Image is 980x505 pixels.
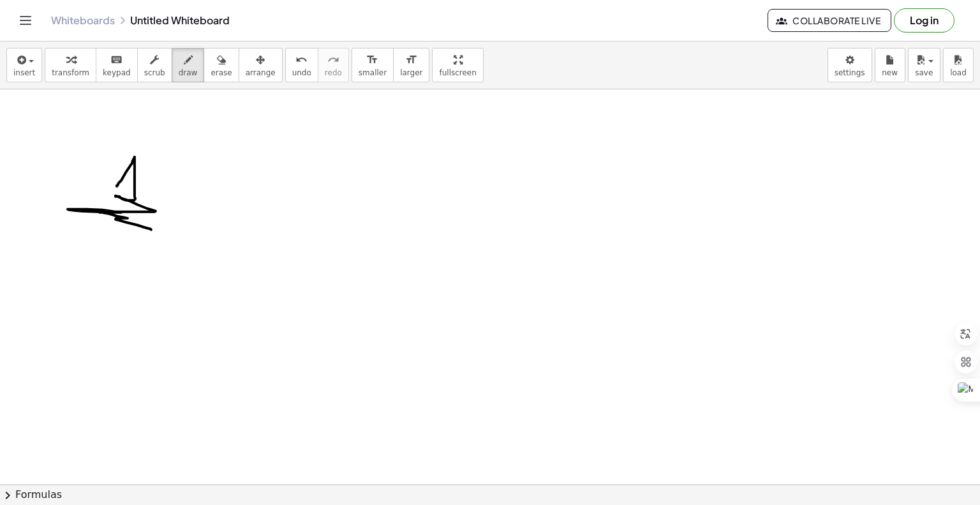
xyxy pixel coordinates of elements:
[393,48,429,82] button: format_sizelarger
[15,10,36,31] button: Toggle navigation
[285,48,318,82] button: undoundo
[894,8,954,33] button: Log in
[950,68,967,77] span: load
[13,68,35,77] span: insert
[204,48,239,82] button: erase
[96,48,138,82] button: keyboardkeypad
[828,48,872,82] button: settings
[439,68,476,77] span: fullscreen
[6,48,42,82] button: insert
[246,68,276,77] span: arrange
[325,68,342,77] span: redo
[835,68,865,77] span: settings
[318,48,349,82] button: redoredo
[110,52,122,68] i: keyboard
[295,52,308,68] i: undo
[778,15,880,26] span: Collaborate Live
[103,68,131,77] span: keypad
[292,68,311,77] span: undo
[211,68,232,77] span: erase
[52,68,89,77] span: transform
[405,52,417,68] i: format_size
[882,68,898,77] span: new
[432,48,483,82] button: fullscreen
[875,48,905,82] button: new
[768,9,891,32] button: Collaborate Live
[915,68,933,77] span: save
[144,68,165,77] span: scrub
[352,48,394,82] button: format_sizesmaller
[45,48,96,82] button: transform
[172,48,205,82] button: draw
[400,68,422,77] span: larger
[943,48,974,82] button: load
[239,48,283,82] button: arrange
[908,48,940,82] button: save
[327,52,339,68] i: redo
[366,52,378,68] i: format_size
[179,68,198,77] span: draw
[137,48,172,82] button: scrub
[51,14,115,27] a: Whiteboards
[359,68,387,77] span: smaller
